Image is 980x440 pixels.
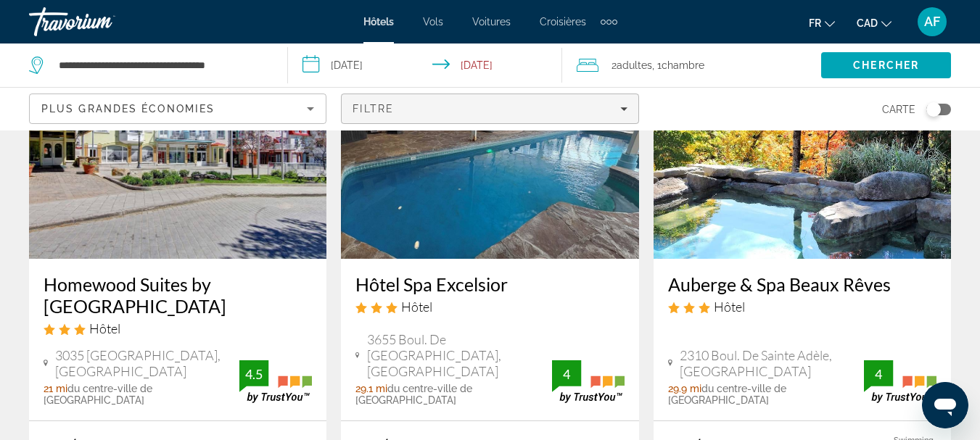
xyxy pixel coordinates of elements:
button: Travelers: 2 adults, 0 children [562,43,821,87]
span: du centre-ville de [GEOGRAPHIC_DATA] [44,383,152,406]
span: Carte [882,99,915,120]
span: fr [809,17,821,29]
div: 3 star Hotel [668,299,936,315]
span: 29.1 mi [355,383,387,394]
span: du centre-ville de [GEOGRAPHIC_DATA] [355,383,472,406]
img: Homewood Suites by Hilton Mont Tremblant Resort [29,27,326,259]
button: Change language [809,12,835,33]
span: Adultes [617,59,652,71]
mat-select: Sort by [41,100,314,117]
a: Hôtels [363,16,394,28]
a: Auberge & Spa Beaux Rêves [668,273,936,295]
span: du centre-ville de [GEOGRAPHIC_DATA] [668,383,786,406]
div: 3 star Hotel [44,320,312,336]
div: 4 [864,365,893,383]
span: , 1 [652,55,704,75]
button: User Menu [913,7,951,37]
button: Change currency [857,12,892,33]
span: 3035 [GEOGRAPHIC_DATA], [GEOGRAPHIC_DATA] [55,347,239,379]
span: 29.9 mi [668,383,701,394]
button: Extra navigation items [601,10,617,33]
span: CAD [857,17,878,29]
a: Voitures [472,16,511,28]
iframe: Bouton de lancement de la fenêtre de messagerie [922,382,968,428]
span: 2310 Boul. De Sainte Adèle, [GEOGRAPHIC_DATA] [680,347,864,379]
span: AF [924,14,940,29]
button: Select check in and out date [288,43,561,87]
span: Hôtel [401,299,432,315]
img: Hôtel Spa Excelsior [341,27,638,259]
button: Search [821,52,951,78]
img: TrustYou guest rating badge [552,360,625,403]
span: Chambre [662,59,704,71]
button: Filters [341,94,638,124]
a: Croisières [540,16,586,28]
a: Vols [423,16,443,28]
span: Hôtel [89,320,120,336]
img: TrustYou guest rating badge [864,360,936,403]
span: 21 mi [44,383,67,394]
input: Search hotel destination [57,54,265,76]
button: Toggle map [915,103,951,116]
span: 2 [612,55,652,75]
span: Filtre [353,103,394,115]
a: Hôtel Spa Excelsior [355,273,624,295]
img: Auberge & Spa Beaux Rêves [654,27,951,259]
a: Homewood Suites by [GEOGRAPHIC_DATA] [44,273,312,317]
span: Plus grandes économies [41,103,215,115]
span: Hôtel [714,299,745,315]
span: 3655 Boul. De [GEOGRAPHIC_DATA], [GEOGRAPHIC_DATA] [367,331,552,379]
div: 4 [552,365,581,383]
span: Chercher [853,59,919,71]
img: TrustYou guest rating badge [239,360,312,403]
a: Travorium [29,3,174,41]
div: 4.5 [239,365,268,383]
div: 3 star Hotel [355,299,624,315]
